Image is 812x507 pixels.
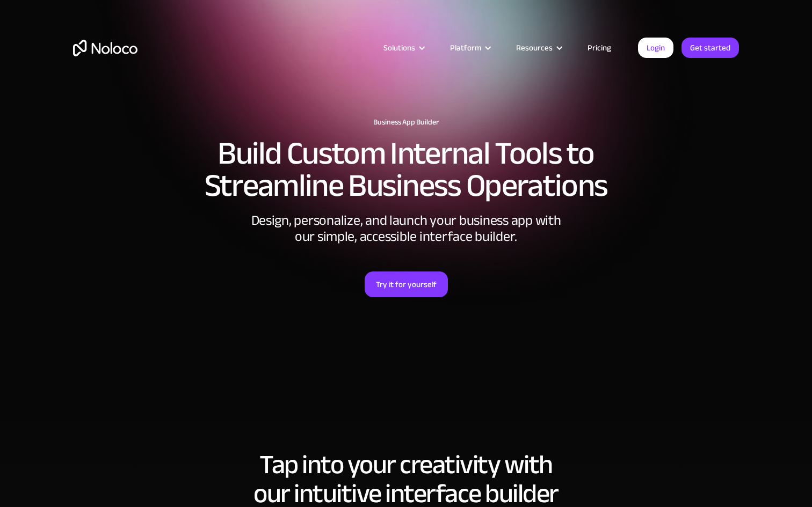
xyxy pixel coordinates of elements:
[503,41,574,55] div: Resources
[383,41,415,55] div: Solutions
[73,137,739,202] h2: Build Custom Internal Tools to Streamline Business Operations
[574,41,625,55] a: Pricing
[245,212,567,245] div: Design, personalize, and launch your business app with our simple, accessible interface builder.
[638,38,673,58] a: Login
[437,41,503,55] div: Platform
[73,40,137,56] a: home
[73,118,739,127] h1: Business App Builder
[682,38,739,58] a: Get started
[516,41,553,55] div: Resources
[370,41,437,55] div: Solutions
[365,271,448,297] a: Try it for yourself
[450,41,481,55] div: Platform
